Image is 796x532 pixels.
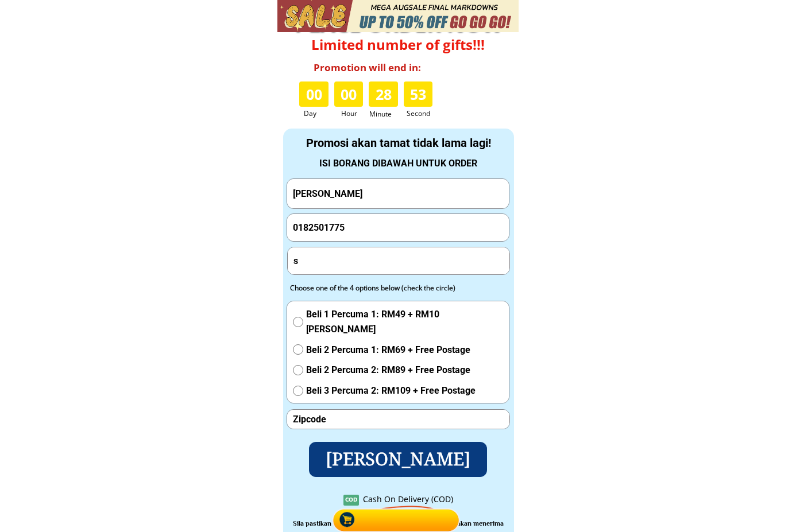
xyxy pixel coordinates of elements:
input: Your Full Name/ Nama Penuh [290,179,506,208]
div: Promosi akan tamat tidak lama lagi! [284,134,513,152]
h3: Hour [341,108,365,119]
div: Cash On Delivery (COD) [363,493,453,506]
h4: Limited number of gifts!!! [296,37,500,53]
input: Address(Ex: 52 Jalan Wirawati 7, Maluri, 55100 Kuala Lumpur) [291,247,507,274]
span: Beli 1 Percuma 1: RM49 + RM10 [PERSON_NAME] [306,307,503,336]
div: ISI BORANG DIBAWAH UNTUK ORDER [284,156,513,171]
h3: Minute [369,108,401,119]
span: Beli 3 Percuma 2: RM109 + Free Postage [306,383,503,398]
h3: COD [343,495,359,504]
h3: Day [304,108,333,119]
span: Beli 2 Percuma 1: RM69 + Free Postage [306,343,503,358]
p: [PERSON_NAME] [308,441,488,477]
div: Choose one of the 4 options below (check the circle) [290,282,484,293]
input: Zipcode [290,410,506,429]
h3: Promotion will end in: [301,60,433,75]
input: Phone Number/ Nombor Telefon [290,214,506,242]
span: Beli 2 Percuma 2: RM89 + Free Postage [306,363,503,378]
h3: Second [407,108,435,119]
